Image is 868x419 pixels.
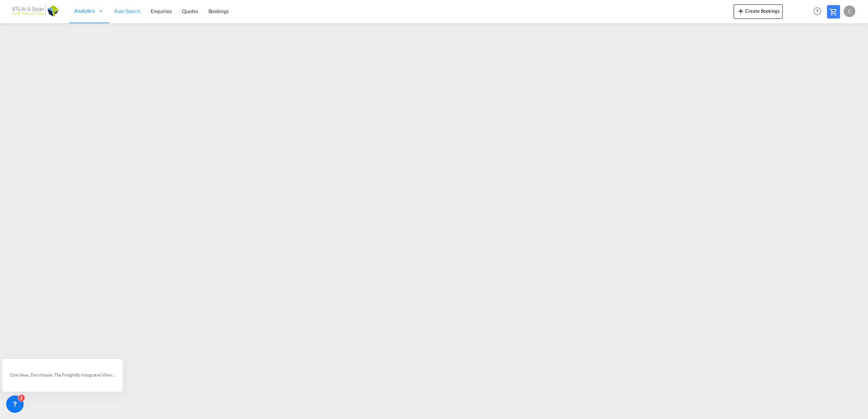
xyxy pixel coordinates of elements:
div: C [844,5,855,17]
span: Bookings [208,8,229,14]
span: Help [811,5,823,17]
span: Analytics [74,7,95,15]
md-icon: icon-plus 400-fg [737,7,745,15]
span: Quotes [182,8,198,14]
span: Enquiries [151,8,172,14]
button: icon-plus 400-fgCreate Bookings [734,4,783,19]
span: Rate Search [114,8,141,14]
div: Help [811,5,827,18]
img: b56e2f00b01711ecb5ec2b6763d4c6fb.png [11,3,60,20]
